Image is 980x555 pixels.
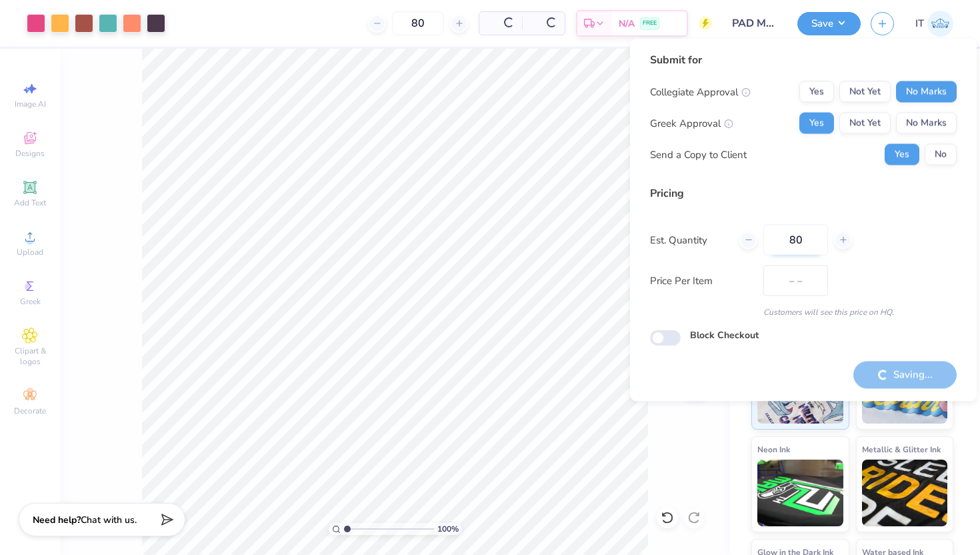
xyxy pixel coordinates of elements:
div: Submit for [650,52,957,68]
button: Not Yet [839,113,891,134]
button: Yes [885,144,919,165]
button: No Marks [896,81,957,103]
span: Clipart & logos [7,346,53,367]
span: Image AI [15,99,46,109]
span: Upload [17,247,43,257]
label: Block Checkout [690,328,759,342]
span: IT [915,16,924,31]
label: Est. Quantity [650,232,729,247]
div: Send a Copy to Client [650,147,747,162]
span: Decorate [14,406,46,416]
button: Yes [799,113,834,134]
div: Greek Approval [650,115,733,131]
input: – – [392,11,444,35]
a: IT [915,11,953,37]
button: Save [797,12,861,35]
span: FREE [643,19,657,28]
span: Add Text [14,197,46,208]
div: Customers will see this price on HQ. [650,306,957,318]
input: Untitled Design [722,10,787,37]
button: No [925,144,957,165]
div: Collegiate Approval [650,84,751,99]
label: Price Per Item [650,273,753,288]
span: 100 % [437,523,459,535]
button: No Marks [896,113,957,134]
span: Greek [20,296,41,307]
span: Neon Ink [757,442,790,456]
img: Neon Ink [757,460,843,526]
button: Yes [799,81,834,103]
span: N/A [619,17,635,31]
input: – – [763,225,828,255]
img: Metallic & Glitter Ink [862,460,948,526]
strong: Need help? [33,514,81,526]
span: Metallic & Glitter Ink [862,442,941,456]
img: Ishwar Tiwari [927,11,953,37]
button: Not Yet [839,81,891,103]
span: Designs [15,148,45,159]
span: Chat with us. [81,514,137,526]
div: Pricing [650,185,957,201]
